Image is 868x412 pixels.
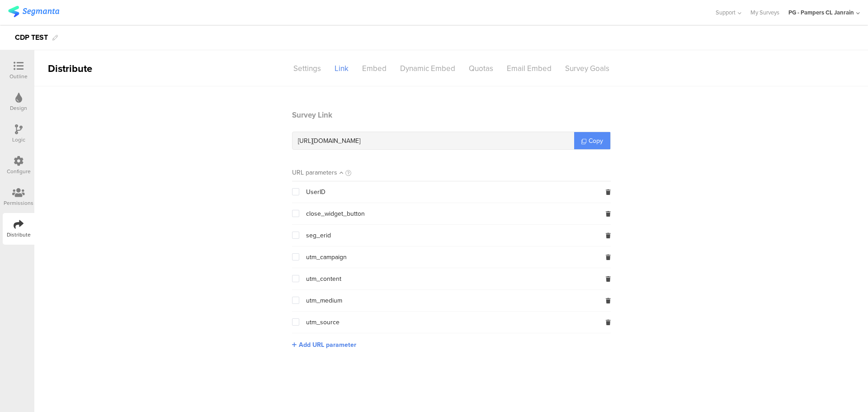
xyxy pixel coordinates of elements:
div: Permissions [4,199,33,207]
img: segmanta logo [8,6,59,17]
div: Design [10,104,27,112]
div: CDP TEST [15,30,48,45]
button: Add URL parameter [292,340,356,350]
span: Add URL parameter [299,340,356,350]
div: URL parameters [292,168,337,177]
div: Distribute [34,61,138,76]
span: [URL][DOMAIN_NAME] [298,136,360,146]
div: PG - Pampers CL Janrain [788,8,854,17]
span: utm_campaign [306,254,347,261]
i: Sort [340,169,343,176]
div: Survey Goals [558,61,616,76]
div: Dynamic Embed [393,61,462,76]
div: Quotas [462,61,500,76]
div: Link [328,61,355,76]
div: Outline [9,72,28,81]
span: Support [716,8,736,17]
div: Email Embed [500,61,558,76]
div: Logic [12,136,25,144]
span: UserID [306,189,325,196]
span: utm_medium [306,297,342,304]
div: Configure [7,167,31,175]
div: Settings [287,61,328,76]
div: Embed [355,61,393,76]
header: Survey Link [292,109,611,121]
span: close_widget_button [306,210,365,218]
span: utm_source [306,319,340,326]
div: Distribute [7,231,31,239]
span: utm_content [306,275,341,283]
span: Copy [589,136,603,146]
span: seg_erid [306,232,331,239]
